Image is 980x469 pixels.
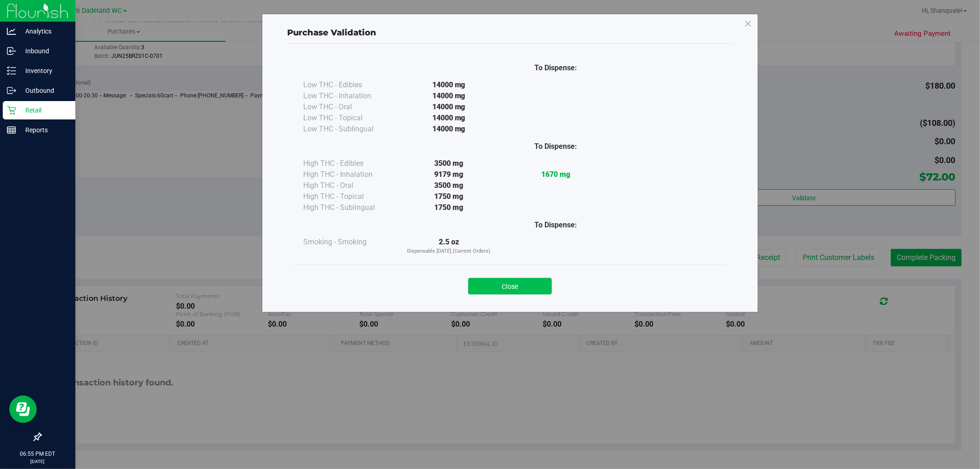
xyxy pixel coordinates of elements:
div: 14000 mg [395,79,502,90]
div: 3500 mg [395,180,502,191]
div: To Dispense: [502,220,609,231]
div: 14000 mg [395,113,502,124]
p: Analytics [16,26,71,37]
div: High THC - Sublingual [303,202,395,213]
div: Low THC - Oral [303,102,395,113]
inline-svg: Outbound [7,86,16,95]
div: 2.5 oz [395,237,502,255]
div: High THC - Topical [303,191,395,202]
div: Low THC - Topical [303,113,395,124]
div: To Dispense: [502,62,609,73]
inline-svg: Inventory [7,66,16,75]
div: Low THC - Inhalation [303,90,395,102]
p: 06:55 PM EDT [4,450,71,458]
div: High THC - Oral [303,180,395,191]
inline-svg: Analytics [7,27,16,36]
div: High THC - Inhalation [303,169,395,180]
p: Reports [16,124,71,136]
inline-svg: Reports [7,125,16,135]
div: 1750 mg [395,202,502,213]
div: High THC - Edibles [303,158,395,169]
inline-svg: Retail [7,106,16,115]
div: To Dispense: [502,141,609,152]
p: Outbound [16,85,71,96]
p: Retail [16,105,71,116]
div: 14000 mg [395,102,502,113]
p: [DATE] [4,458,71,465]
div: 14000 mg [395,124,502,135]
p: Dispensable [DATE] (Current Orders) [395,248,502,255]
strong: 1670 mg [541,170,570,179]
p: Inbound [16,45,71,57]
div: Low THC - Edibles [303,79,395,90]
inline-svg: Inbound [7,46,16,56]
div: 9179 mg [395,169,502,180]
p: Inventory [16,65,71,76]
div: Low THC - Sublingual [303,124,395,135]
div: Smoking - Smoking [303,237,395,248]
iframe: Resource center [9,396,37,423]
button: Close [468,278,552,294]
span: Purchase Validation [287,28,376,38]
div: 3500 mg [395,158,502,169]
div: 1750 mg [395,191,502,202]
div: 14000 mg [395,90,502,102]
